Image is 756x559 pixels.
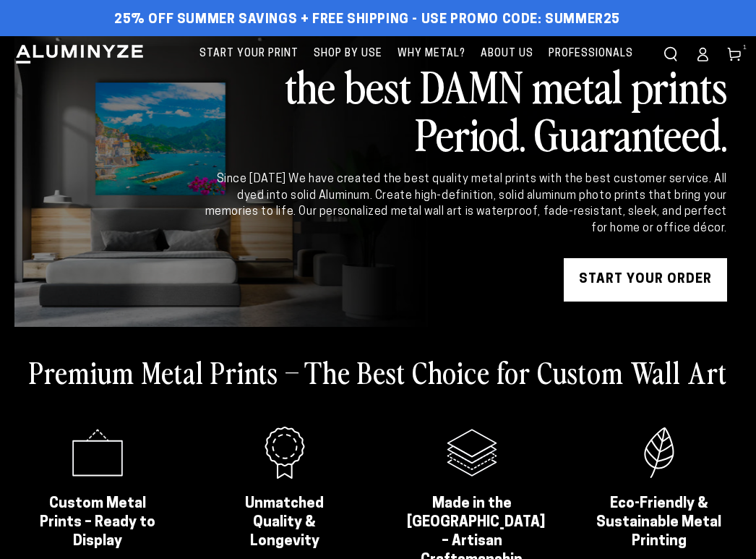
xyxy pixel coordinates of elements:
span: Professionals [549,45,633,63]
span: Start Your Print [199,45,298,63]
span: 1 [743,43,747,53]
h2: Unmatched Quality & Longevity [220,495,349,551]
h2: the best DAMN metal prints Period. Guaranteed. [202,61,727,157]
a: About Us [473,36,541,72]
a: Shop By Use [306,36,390,72]
span: Why Metal? [398,45,465,63]
a: Why Metal? [390,36,473,72]
span: Shop By Use [314,45,382,63]
a: Start Your Print [192,36,306,72]
h2: Premium Metal Prints – The Best Choice for Custom Wall Art [29,353,727,391]
img: Aluminyze [14,43,145,65]
h2: Eco-Friendly & Sustainable Metal Printing [594,495,723,551]
span: 25% off Summer Savings + Free Shipping - Use Promo Code: SUMMER25 [114,12,620,28]
summary: Search our site [655,38,687,70]
h2: Custom Metal Prints – Ready to Display [33,495,162,551]
span: About Us [481,45,533,63]
a: START YOUR Order [564,258,727,302]
div: Since [DATE] We have created the best quality metal prints with the best customer service. All dy... [202,171,727,236]
a: Professionals [541,36,640,72]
